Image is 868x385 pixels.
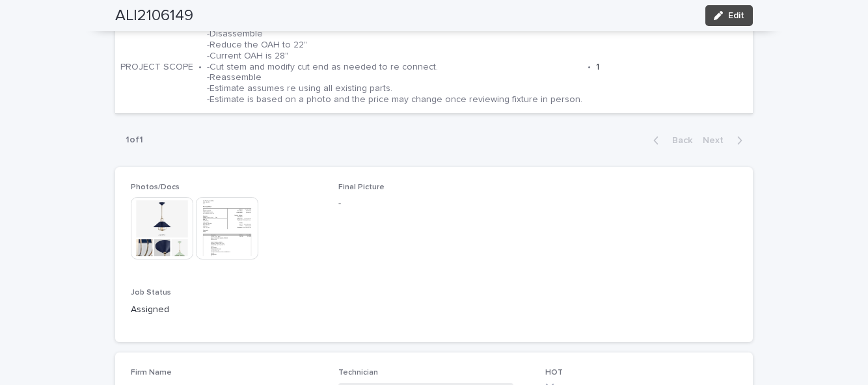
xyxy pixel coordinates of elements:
button: Edit [705,5,753,26]
span: Firm Name [131,369,172,377]
span: Edit [728,11,744,20]
h2: ALI2106149 [115,7,193,25]
p: 1 [596,62,599,73]
button: Back [643,135,698,146]
span: Technician [338,369,378,377]
span: Back [664,136,692,145]
p: 1 of 1 [115,124,154,156]
p: -Disassemble -Reduce the OAH to 22" -Current OAH is 28" -Cut stem and modify cut end as needed to... [207,29,582,105]
p: • [588,62,591,73]
span: Photos/Docs [131,183,180,191]
span: Final Picture [338,183,385,191]
span: HOT [545,369,563,377]
p: • [198,62,202,73]
button: Next [698,135,753,146]
p: PROJECT SCOPE [120,62,193,73]
span: Next [703,136,731,145]
p: - [338,197,530,211]
a: ALI2106149 - [PERSON_NAME] InteriorsPROJECT SCOPE•-Disassemble -Reduce the OAH to 22" -Current OA... [115,7,753,114]
span: Job Status [131,289,171,297]
p: Assigned [131,303,737,317]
